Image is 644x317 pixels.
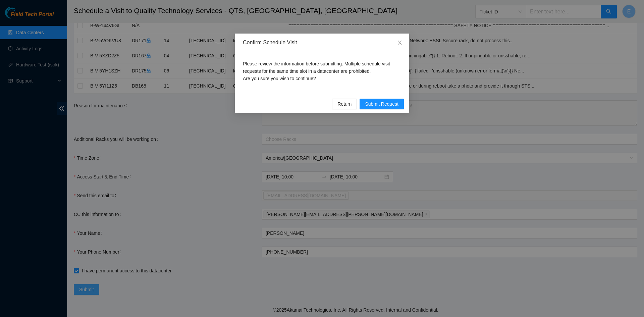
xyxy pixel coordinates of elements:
button: Return [332,99,357,109]
span: Submit Request [365,100,398,108]
p: Please review the information before submitting. Multiple schedule visit requests for the same ti... [243,60,401,82]
div: Confirm Schedule Visit [243,39,401,46]
button: Submit Request [360,99,404,109]
span: Return [337,100,352,108]
span: close [397,40,402,45]
button: Close [390,34,409,52]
